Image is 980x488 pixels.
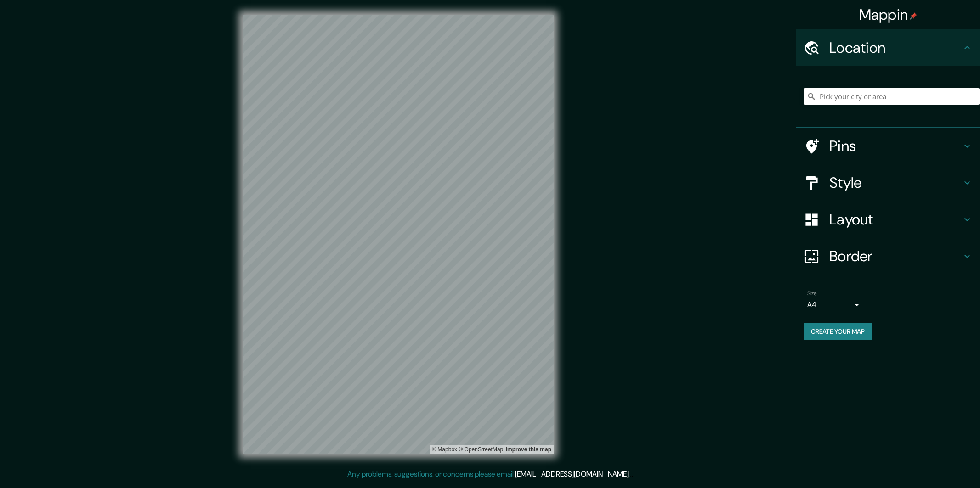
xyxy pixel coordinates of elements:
label: Size [807,290,817,297]
div: Layout [796,201,980,238]
h4: Mappin [859,6,918,24]
div: Border [796,238,980,275]
img: pin-icon.png [910,12,917,20]
a: OpenStreetMap [459,446,503,453]
h4: Style [829,174,962,192]
h4: Layout [829,210,962,229]
button: Create your map [804,323,872,340]
a: [EMAIL_ADDRESS][DOMAIN_NAME] [515,469,629,479]
a: Mapbox [432,446,457,453]
h4: Border [829,247,962,265]
div: . [631,469,633,480]
a: Map feedback [506,446,551,453]
input: Pick your city or area [804,88,980,105]
div: . [630,469,631,480]
h4: Pins [829,137,962,155]
h4: Location [829,39,962,57]
div: Location [796,29,980,66]
p: Any problems, suggestions, or concerns please email . [347,469,630,480]
div: Style [796,164,980,201]
div: A4 [807,297,862,312]
div: Pins [796,128,980,164]
canvas: Map [243,15,554,454]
